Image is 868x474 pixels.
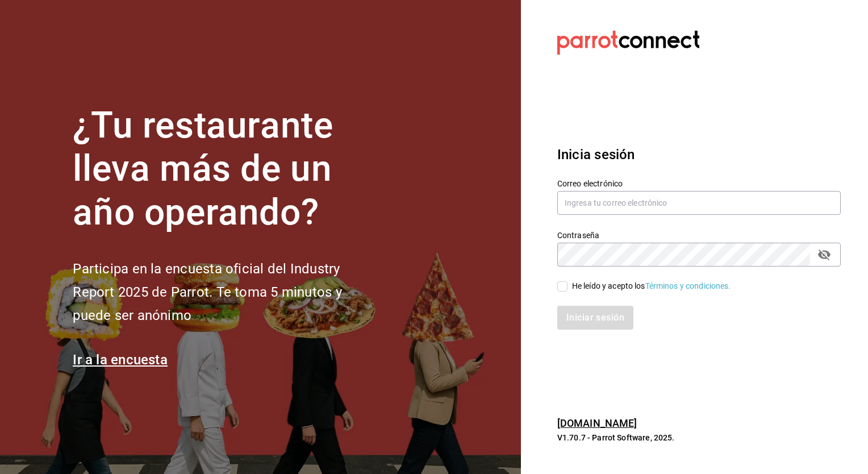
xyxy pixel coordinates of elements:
input: Ingresa tu correo electrónico [557,191,841,215]
button: passwordField [815,245,834,264]
h2: Participa en la encuesta oficial del Industry Report 2025 de Parrot. Te toma 5 minutos y puede se... [73,257,379,327]
h3: Inicia sesión [557,144,841,165]
p: V1.70.7 - Parrot Software, 2025. [557,432,841,443]
label: Correo electrónico [557,179,841,187]
a: Ir a la encuesta [73,352,168,368]
div: He leído y acepto los [572,280,731,292]
h1: ¿Tu restaurante lleva más de un año operando? [73,104,379,235]
a: Términos y condiciones. [645,281,731,290]
a: [DOMAIN_NAME] [557,417,637,429]
label: Contraseña [557,231,841,239]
